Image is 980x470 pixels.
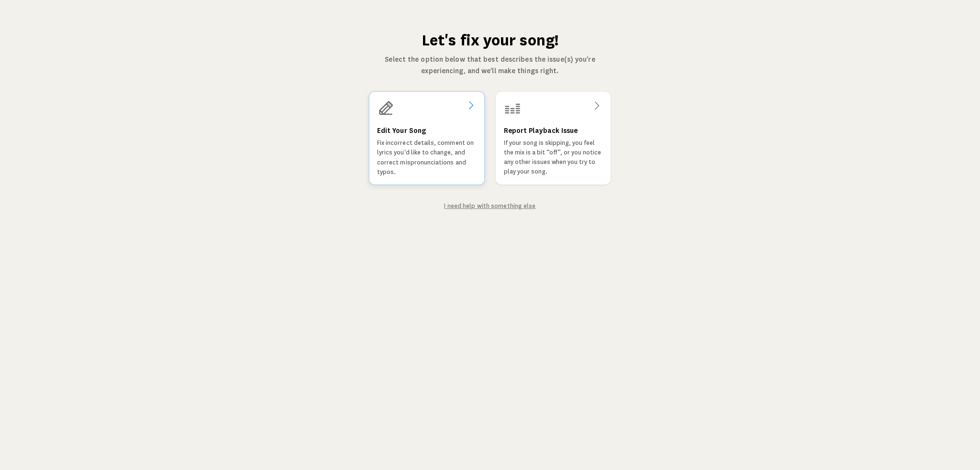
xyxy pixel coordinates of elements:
p: If your song is skipping, you feel the mix is a bit “off”, or you notice any other issues when yo... [504,138,602,176]
p: Select the option below that best describes the issue(s) you're experiencing, and we'll make thin... [368,54,612,77]
h1: Let's fix your song! [368,31,612,50]
a: I need help with something else [444,203,535,209]
a: Report Playback IssueIf your song is skipping, you feel the mix is a bit “off”, or you notice any... [496,92,611,185]
h3: Edit Your Song [377,125,426,136]
a: Edit Your SongFix incorrect details, comment on lyrics you'd like to change, and correct mispronu... [369,92,484,185]
p: Fix incorrect details, comment on lyrics you'd like to change, and correct mispronunciations and ... [377,138,477,177]
h3: Report Playback Issue [504,125,578,136]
